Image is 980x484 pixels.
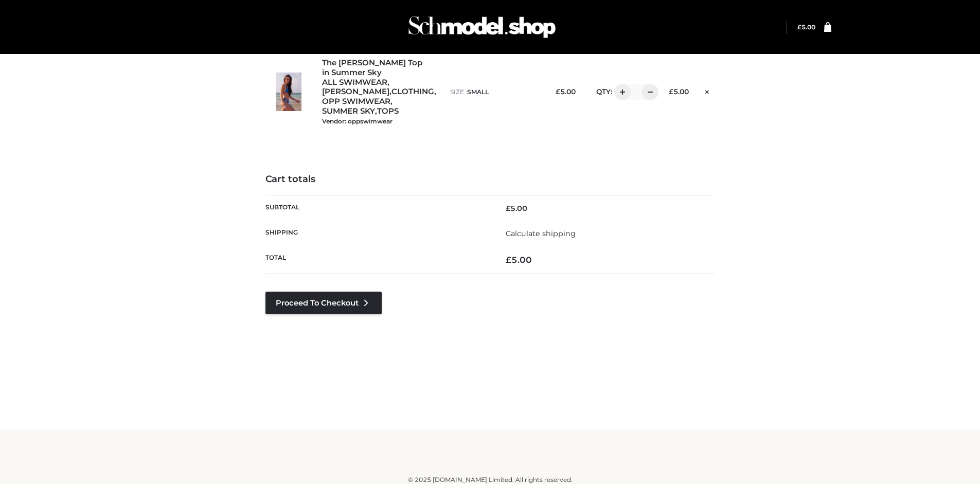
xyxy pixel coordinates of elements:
bdi: 5.00 [669,87,689,96]
a: SUMMER SKY [322,106,375,116]
a: The [PERSON_NAME] Top in Summer Sky [322,58,428,78]
span: SMALL [467,88,489,96]
a: ALL SWIMWEAR [322,78,387,87]
bdi: 5.00 [506,204,527,213]
a: OPP SWIMWEAR [322,97,390,106]
p: size : [450,87,538,97]
div: , , , , , [322,58,440,126]
th: Shipping [265,221,490,246]
a: Proceed to Checkout [265,292,382,314]
div: QTY: [586,84,651,100]
span: £ [556,87,560,96]
bdi: 5.00 [506,255,532,265]
a: TOPS [377,106,399,116]
span: £ [797,23,801,31]
span: £ [506,255,511,265]
bdi: 5.00 [797,23,815,31]
bdi: 5.00 [556,87,576,96]
h4: Cart totals [265,174,715,185]
small: Vendor: oppswimwear [322,117,393,125]
th: Total [265,246,490,274]
a: [PERSON_NAME] [322,87,389,97]
img: Schmodel Admin 964 [405,7,559,47]
span: £ [669,87,673,96]
span: £ [506,204,510,213]
a: Remove this item [699,84,715,97]
a: £5.00 [797,23,815,31]
th: Subtotal [265,195,490,221]
a: Calculate shipping [506,229,576,238]
a: CLOTHING [391,87,434,97]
